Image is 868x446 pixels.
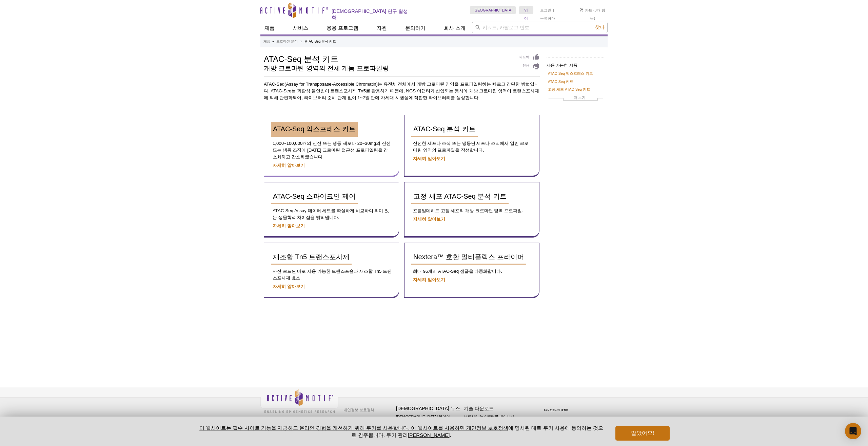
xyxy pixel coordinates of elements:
[413,277,445,282] a: 자세히 알아보기
[305,40,336,43] font: ATAC-Seq 분석 키트
[413,217,445,222] a: 자세히 알아보기
[273,284,305,289] a: 자세히 알아보기
[548,71,593,75] font: ATAC-Seq 익스프레스 키트
[405,25,426,31] font: 문의하기
[401,22,430,35] a: 문의하기
[276,39,298,45] a: 크로마틴 분석
[273,193,356,200] font: ATAC-Seq 스파이크인 제어
[289,22,312,35] a: 서비스
[532,399,583,414] table: 확인하려면 클릭하세요 - 이 사이트는 안전한 전자상거래와 기밀 통신을 위해 Symantec SSL을 선택했습니다.
[615,426,670,441] button: 알았어요!
[408,432,450,438] button: [PERSON_NAME]
[580,8,592,13] a: 카트
[293,25,308,31] font: 서비스
[273,223,305,228] a: 자세히 알아보기
[519,55,529,59] font: 피드백
[464,406,494,411] font: 기술 다운로드
[413,193,507,200] font: 고정 세포 ATAC-Seq 분석 키트
[553,8,554,12] font: |
[413,208,523,213] font: 포름알데히드 고정 세포의 개방 크로마틴 영역 프로파일.
[273,141,391,159] font: 1,000~100,000개의 신선 또는 냉동 세포나 20~30mg의 신선 또는 냉동 조직에 [DATE] 크로마틴 접근성 프로파일링을 간소화하고 간소화했습니다.
[199,425,508,431] a: 이 웹사이트는 필수 사이트 기능을 제공하고 온라인 경험을 개선하기 위해 쿠키를 사용합니다. 이 웹사이트를 사용하면 개인정보 보호정책
[413,141,529,153] font: 신선한 세포나 조직 또는 냉동된 세포나 조직에서 열린 크로마틴 영역의 프로파일을 작성합니다.
[411,189,509,204] a: 고정 세포 ATAC-Seq 분석 키트
[383,432,408,438] font: . 쿠키 관리
[272,40,274,43] font: »
[548,79,573,85] a: ATAC-Seq 키트
[413,125,476,133] font: ATAC-Seq 분석 키트
[547,63,577,68] font: 사용 가능한 제품
[473,8,512,12] font: [GEOGRAPHIC_DATA]
[548,87,590,91] font: 고정 세포 ATAC-Seq 키트
[342,415,361,425] a: 이용 약관
[271,122,358,137] a: ATAC-Seq 익스프레스 키트
[574,95,586,99] font: 더 보기
[300,40,302,43] font: »
[595,24,605,30] font: 찾다
[413,253,524,261] font: Nextera™ 호환 멀티플렉스 프라이머
[373,22,391,35] a: 자원
[343,408,374,412] font: 개인정보 보호정책
[273,163,305,168] a: 자세히 알아보기
[590,8,605,20] font: (0개 항목)
[519,63,540,70] a: 인쇄
[522,64,529,67] font: 인쇄
[524,8,528,20] font: 영어
[332,8,408,20] font: [DEMOGRAPHIC_DATA] 연구 활성화
[411,122,478,137] a: ATAC-Seq 분석 키트
[548,86,590,92] a: 고정 세포 ATAC-Seq 키트
[631,430,654,436] font: 알았어요!
[273,253,350,261] font: 재조합 Tn5 트랜스포사제
[276,40,298,43] font: 크로마틴 분석
[440,22,470,35] a: 회사 소개
[264,65,389,72] font: 개방 크로마틴 영역의 전체 게놈 프로파일링
[264,82,539,100] font: ATAC-Seq(Assay for Transposase-Accessible Chromatin)는 유전체 전체에서 개방 크로마틴 영역을 프로파일링하는 빠르고 간단한 방법입니다....
[472,22,608,33] input: 키워드, 카탈로그 번호
[271,250,352,265] a: 재조합 Tn5 트랜스포사제
[548,80,573,84] font: ATAC-Seq 키트
[260,22,279,35] a: 제품
[548,94,603,102] a: 더 보기
[593,24,607,31] button: 찾다
[322,22,362,35] a: 응용 프로그램
[519,53,540,61] a: 피드백
[544,408,568,412] a: SSL 인증서에 대하여
[271,189,358,204] a: ATAC-Seq 스파이크인 제어
[396,415,450,419] font: [DEMOGRAPHIC_DATA] 분야의
[548,70,593,76] a: ATAC-Seq 익스프레스 키트
[544,409,568,411] font: SSL 인증서에 대하여
[413,269,502,274] font: 최대 96개의 ATAC-Seq 샘플을 다중화합니다.
[540,8,551,13] a: 로그인
[263,39,270,45] a: 제품
[450,432,451,438] font: .
[263,40,270,43] font: 제품
[540,16,555,21] a: 등록하다
[444,25,466,31] font: 회사 소개
[585,8,592,12] font: 카트
[273,208,389,220] font: ATAC-Seq Assay 데이터 세트를 확실하게 비교하여 의미 있는 생물학적 차이점을 밝혀냅니다.
[264,54,338,64] font: ATAC-Seq 분석 키트
[845,423,861,439] div: Open Intercom Messenger
[327,25,358,31] font: 응용 프로그램
[411,250,526,265] a: Nextera™ 호환 멀티플렉스 프라이머
[464,415,514,419] font: 브로셔와 뉴스레터를 받아보시
[377,25,387,31] font: 자원
[342,405,376,415] a: 개인정보 보호정책
[351,425,603,438] font: 에 명시된 대로 쿠키 사용에 동의하는 것으로 간주됩니다
[273,269,392,281] font: 사전 로드된 바로 사용 가능한 트랜스포솜과 재조합 Tn5 트랜스포사제 효소.
[580,8,583,12] img: 장바구니
[273,125,356,133] font: ATAC-Seq 익스프레스 키트
[264,25,275,31] font: 제품
[396,406,460,411] font: [DEMOGRAPHIC_DATA] 뉴스
[413,156,445,161] a: 자세히 알아보기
